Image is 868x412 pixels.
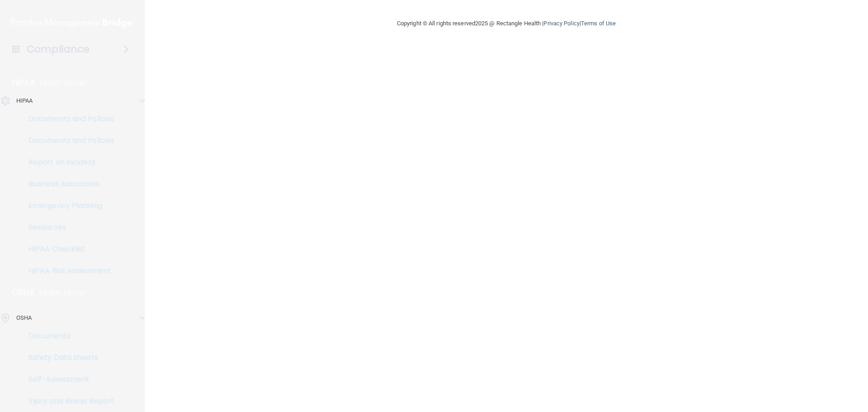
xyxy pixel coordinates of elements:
p: HIPAA [16,95,33,106]
p: Documents [6,331,129,341]
p: HIPAA Checklist [6,245,129,254]
p: OSHA [12,287,35,298]
p: Safety Data Sheets [6,353,129,362]
p: Self-Assessment [6,375,129,384]
p: Learn More! [39,287,87,298]
h4: Compliance [27,43,90,56]
p: HIPAA [12,77,35,88]
p: OSHA [16,313,32,323]
div: Copyright © All rights reserved 2025 @ Rectangle Health | | [341,9,671,38]
p: Emergency Planning [6,201,129,210]
p: Business Associates [6,180,129,189]
p: HIPAA Risk Assessment [6,266,129,275]
a: Terms of Use [581,20,616,27]
p: Learn More! [40,77,88,88]
a: Privacy Policy [543,20,579,27]
img: PMB logo [11,14,134,32]
p: Documents and Policies [6,136,129,145]
p: Documents and Policies [6,114,129,123]
p: Injury and Illness Report [6,397,129,406]
p: Resources [6,223,129,232]
p: Report an Incident [6,158,129,167]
